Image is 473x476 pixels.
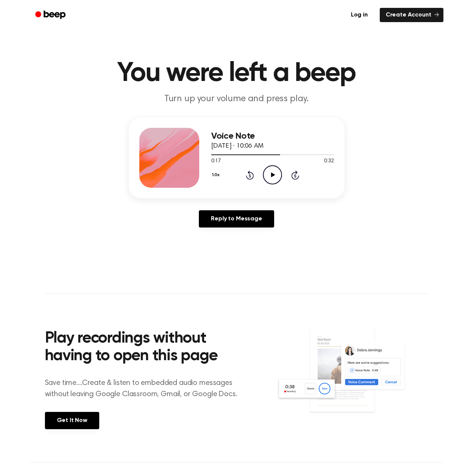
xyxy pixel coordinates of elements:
[343,6,375,24] a: Log in
[276,328,428,428] img: Voice Comments on Docs and Recording Widget
[45,60,428,87] h1: You were left a beep
[30,8,72,22] a: Beep
[211,169,222,181] button: 1.0x
[324,157,334,165] span: 0:32
[199,210,274,228] a: Reply to Message
[380,8,443,22] a: Create Account
[45,377,247,400] p: Save time....Create & listen to embedded audio messages without leaving Google Classroom, Gmail, ...
[211,131,334,141] h3: Voice Note
[45,330,247,365] h2: Play recordings without having to open this page
[93,93,380,105] p: Turn up your volume and press play.
[211,157,221,165] span: 0:17
[211,143,264,150] span: [DATE] · 10:06 AM
[45,412,99,429] a: Get It Now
